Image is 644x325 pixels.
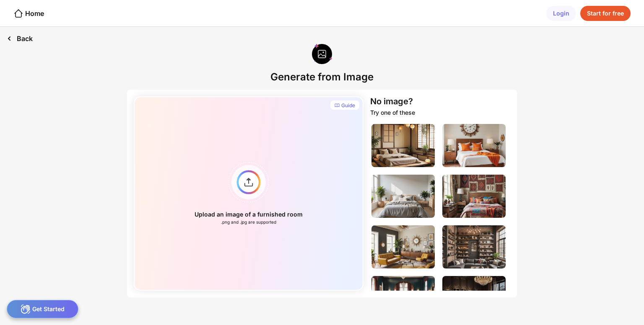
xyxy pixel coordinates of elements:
[371,124,435,167] img: bedroomImage1.jpg
[7,300,78,318] div: Get Started
[371,225,435,268] img: livingRoomImage1.jpg
[341,102,355,109] div: Guide
[546,6,576,21] div: Login
[580,6,631,21] div: Start for free
[370,109,415,116] div: Try one of these
[442,276,506,319] img: livingRoomImage4.jpg
[371,276,435,319] img: livingRoomImage3.jpg
[13,8,44,18] div: Home
[442,124,506,167] img: bedroomImage2.jpg
[270,71,374,83] div: Generate from Image
[371,175,435,218] img: bedroomImage3.jpg
[442,175,506,218] img: bedroomImage4.jpg
[370,96,413,106] div: No image?
[442,225,506,268] img: livingRoomImage2.jpg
